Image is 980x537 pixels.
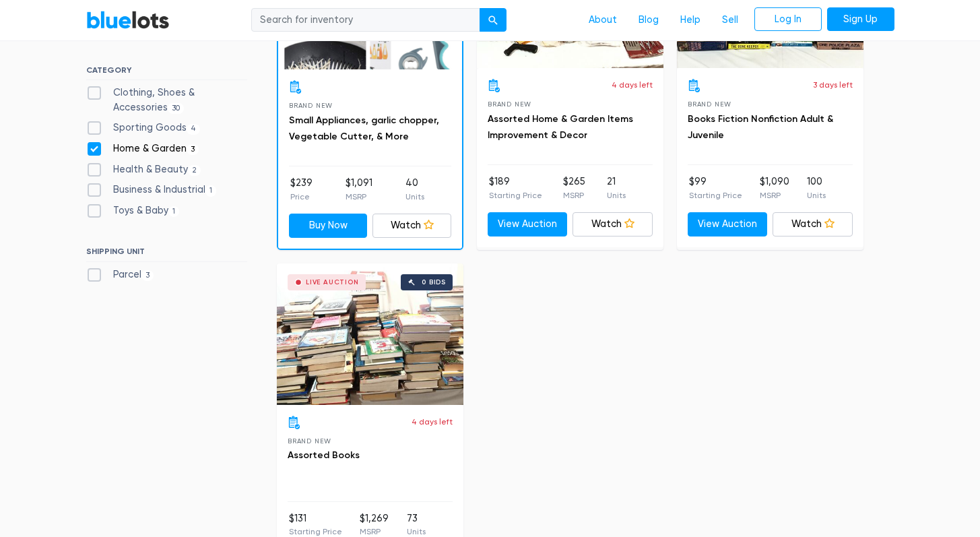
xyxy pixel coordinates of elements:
a: Blog [628,7,669,33]
p: Units [405,191,424,203]
li: 40 [405,176,424,203]
li: 21 [607,175,626,201]
span: Brand New [488,100,531,108]
a: View Auction [488,212,568,236]
p: MSRP [760,189,789,201]
a: Books Fiction Nonfiction Adult & Juvenile [688,113,833,141]
a: Sell [711,7,749,33]
a: Help [669,7,711,33]
a: Watch [773,212,853,236]
label: Sporting Goods [86,121,201,135]
p: Units [807,189,826,201]
a: Log In [754,7,822,32]
li: 100 [807,175,826,201]
li: $1,090 [760,175,789,201]
a: View Auction [688,212,768,236]
span: 4 [187,124,201,135]
a: Watch [573,212,653,236]
p: Price [290,191,313,203]
span: 30 [168,103,185,114]
li: $189 [489,175,542,201]
p: Units [607,189,626,201]
li: $265 [563,175,585,201]
div: Live Auction [306,279,359,286]
a: Assorted Home & Garden Items Improvement & Decor [488,113,633,141]
h6: CATEGORY [86,65,247,80]
a: Watch [372,214,451,238]
p: 4 days left [412,416,453,428]
span: 3 [187,144,199,155]
div: 0 bids [422,279,446,286]
a: Assorted Books [288,449,360,461]
li: $99 [689,175,742,201]
label: Health & Beauty [86,162,201,177]
span: 2 [188,165,201,176]
li: $1,091 [346,176,372,203]
span: 1 [168,206,180,217]
span: 1 [205,185,217,196]
a: Live Auction 0 bids [277,263,463,405]
span: 3 [141,270,154,281]
span: Brand New [289,102,333,109]
label: Parcel [86,267,154,282]
a: Buy Now [289,214,368,238]
a: BlueLots [86,10,170,30]
a: Small Appliances, garlic chopper, Vegetable Cutter, & More [289,115,439,142]
label: Clothing, Shoes & Accessories [86,86,247,115]
label: Home & Garden [86,141,199,156]
a: About [578,7,628,33]
span: Brand New [688,100,731,108]
p: MSRP [563,189,585,201]
li: $239 [290,176,313,203]
a: Sign Up [827,7,894,32]
input: Search for inventory [251,8,480,32]
p: Starting Price [689,189,742,201]
h6: SHIPPING UNIT [86,247,247,261]
label: Toys & Baby [86,203,180,218]
span: Brand New [288,437,331,445]
p: Starting Price [489,189,542,201]
p: 3 days left [813,79,853,91]
p: 4 days left [612,79,653,91]
p: MSRP [346,191,372,203]
label: Business & Industrial [86,183,217,197]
